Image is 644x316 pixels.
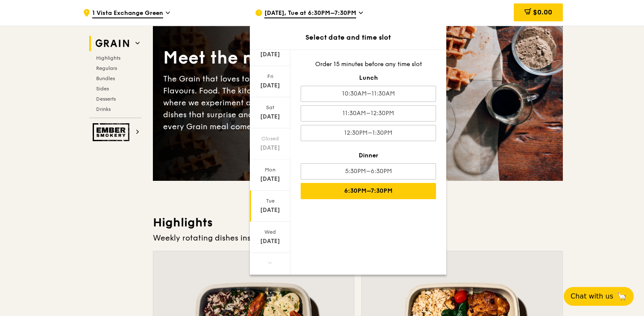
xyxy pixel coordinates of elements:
[301,60,436,69] div: Order 15 minutes before any time slot
[301,86,436,102] div: 10:30AM–11:30AM
[163,73,358,133] div: The Grain that loves to play. With ingredients. Flavours. Food. The kitchen is our happy place, w...
[153,215,563,230] h3: Highlights
[251,197,289,204] div: Tue
[251,81,289,90] div: [DATE]
[92,9,163,18] span: 1 Vista Exchange Green
[250,32,446,43] div: Select date and time slot
[96,55,120,61] span: Highlights
[251,113,289,121] div: [DATE]
[96,96,116,102] span: Desserts
[301,105,436,122] div: 11:30AM–12:30PM
[617,291,627,302] span: 🦙
[301,163,436,180] div: 5:30PM–6:30PM
[251,229,289,235] div: Wed
[163,46,358,70] div: Meet the new Grain
[96,86,109,92] span: Sides
[251,104,289,111] div: Sat
[251,135,289,142] div: Closed
[251,237,289,246] div: [DATE]
[251,206,289,215] div: [DATE]
[96,75,115,81] span: Bundles
[251,175,289,183] div: [DATE]
[96,65,117,71] span: Regulars
[153,232,563,244] div: Weekly rotating dishes inspired by flavours from around the world.
[301,151,436,160] div: Dinner
[301,125,436,141] div: 12:30PM–1:30PM
[251,50,289,59] div: [DATE]
[251,144,289,152] div: [DATE]
[93,36,132,51] img: Grain web logo
[251,73,289,80] div: Fri
[251,166,289,173] div: Mon
[301,74,436,82] div: Lunch
[533,8,552,16] span: $0.00
[571,291,613,302] span: Chat with us
[564,287,634,306] button: Chat with us🦙
[93,123,132,141] img: Ember Smokery web logo
[301,183,436,199] div: 6:30PM–7:30PM
[264,9,356,18] span: [DATE], Tue at 6:30PM–7:30PM
[96,106,111,112] span: Drinks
